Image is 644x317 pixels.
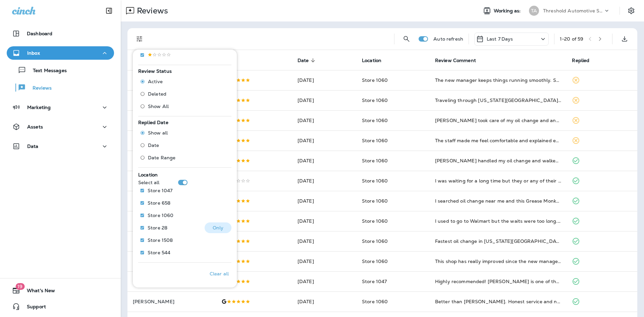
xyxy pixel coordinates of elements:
[362,178,388,184] span: Store 1060
[362,278,387,284] span: Store 1047
[292,292,357,312] td: [DATE]
[148,155,175,160] span: Date Range
[529,6,539,16] div: TA
[560,36,583,42] div: 1 - 20 of 59
[435,137,561,144] div: The staff made me feel comfortable and explained everything clearly.
[292,90,357,110] td: [DATE]
[100,4,118,17] button: Collapse Sidebar
[148,130,168,136] span: Show all
[7,140,114,153] button: Data
[292,171,357,191] td: [DATE]
[138,172,158,178] span: Location
[362,258,388,264] span: Store 1060
[362,218,388,224] span: Store 1060
[148,250,170,255] p: Store 544
[27,144,39,149] p: Data
[435,57,485,63] span: Review Comment
[298,58,309,63] span: Date
[26,85,52,92] p: Reviews
[7,27,114,40] button: Dashboard
[148,225,167,230] p: Store 28
[362,57,390,63] span: Location
[292,231,357,251] td: [DATE]
[133,46,237,287] div: Filters
[7,284,114,297] button: 19What's New
[20,288,55,296] span: What's New
[362,238,388,244] span: Store 1060
[148,188,172,193] p: Store 1047
[27,105,51,110] p: Marketing
[435,298,561,305] div: Better than Jiffy Lube. Honest service and no awkward pressure.
[435,58,476,63] span: Review Comment
[292,271,357,292] td: [DATE]
[292,110,357,130] td: [DATE]
[133,32,146,46] button: Filters
[494,8,522,14] span: Working as:
[148,143,159,148] span: Date
[292,251,357,271] td: [DATE]
[618,32,631,46] button: Export as CSV
[298,57,318,63] span: Date
[27,31,52,36] p: Dashboard
[148,200,170,206] p: Store 658
[26,68,67,74] p: Text Messages
[148,79,163,84] span: Active
[210,271,229,276] p: Clear all
[292,191,357,211] td: [DATE]
[292,211,357,231] td: [DATE]
[435,77,561,84] div: The new manager keeps things running smoothly. Service times are shorter and the staff feels more...
[435,258,561,265] div: This shop has really improved since the new manager took over. You can feel the difference.
[435,218,561,224] div: I used to go to Walmart but the waits were too long. Grease Monkey had me finished in 10 minutes.
[205,222,231,233] button: Only
[435,198,561,204] div: I searched oil change near me and this Grease Monkey was first. They lived up to the good reviews.
[27,50,40,56] p: Inbox
[362,58,381,63] span: Location
[148,237,173,243] p: Store 1508
[148,91,166,97] span: Deleted
[362,138,388,144] span: Store 1060
[435,97,561,104] div: Traveling through Idaho Falls and needed service. The crew finished quickly and treated me like a...
[435,238,561,245] div: Fastest oil change in Idaho Falls. I was back on the road in 12 minutes.
[20,304,46,312] span: Support
[138,119,168,125] span: Replied Date
[292,151,357,171] td: [DATE]
[134,6,168,16] p: Reviews
[543,8,603,13] p: Threshold Automotive Service dba Grease Monkey
[625,5,637,17] button: Settings
[435,177,561,184] div: I was waiting for a long time but they or any of their staff did not respond. They wasted a lot o...
[27,124,43,129] p: Assets
[133,299,211,304] p: [PERSON_NAME]
[433,36,463,42] p: Auto refresh
[362,299,388,305] span: Store 1060
[435,157,561,164] div: Nate handled my oil change and walked me through the checklist. Friendly and professional.
[7,81,114,95] button: Reviews
[292,70,357,90] td: [DATE]
[435,278,561,285] div: Highly recommended! Joey is one of the absolute best! Always makes sure I get what I need done, e...
[435,117,561,124] div: Joseph took care of my oil change and answered all my questions. No pressure at all.
[148,213,173,218] p: Store 1060
[7,46,114,60] button: Inbox
[7,300,114,313] button: Support
[7,120,114,134] button: Assets
[362,117,388,123] span: Store 1060
[213,225,224,230] p: Only
[15,283,24,290] span: 19
[362,97,388,103] span: Store 1060
[362,158,388,164] span: Store 1060
[362,198,388,204] span: Store 1060
[138,180,159,185] p: Select all
[362,77,388,83] span: Store 1060
[400,32,413,46] button: Search Reviews
[292,130,357,151] td: [DATE]
[487,36,513,42] p: Last 7 Days
[138,68,172,74] span: Review Status
[7,63,114,77] button: Text Messages
[572,57,598,63] span: Replied
[207,265,231,282] button: Clear all
[148,104,169,109] span: Show All
[572,58,589,63] span: Replied
[7,101,114,114] button: Marketing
